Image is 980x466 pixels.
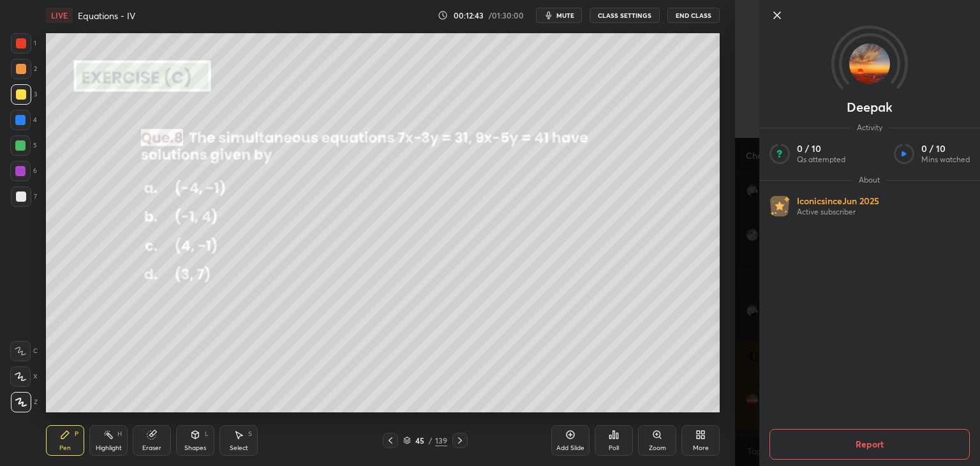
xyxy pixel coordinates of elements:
div: 7 [11,186,37,207]
div: H [117,431,122,437]
div: 3 [11,84,37,105]
button: mute [536,8,582,23]
button: CLASS SETTINGS [590,8,660,23]
div: 139 [435,435,447,446]
div: Shapes [184,445,206,451]
h4: Equations - IV [78,10,135,22]
div: / [429,437,433,444]
div: X [10,366,38,387]
img: 6ae1e2931fbf4cf4a06fdd9bbc23c4b4.jpg [849,43,890,84]
p: Mins watched [921,154,970,165]
div: L [205,431,209,437]
div: More [693,445,709,451]
div: 2 [11,59,37,79]
span: About [852,175,886,185]
div: Highlight [96,445,122,451]
div: 5 [10,135,37,156]
div: 6 [10,161,37,181]
p: Active subscriber [797,207,879,217]
div: 4 [10,110,37,130]
div: P [75,431,78,437]
div: LIVE [46,8,73,23]
span: mute [556,11,574,20]
button: Report [769,429,970,460]
span: Activity [850,123,889,133]
div: S [248,431,252,437]
div: Add Slide [556,445,584,451]
p: 0 / 10 [921,143,970,154]
div: Poll [609,445,619,451]
div: Zoom [649,445,666,451]
div: Select [230,445,248,451]
div: 1 [11,33,36,54]
div: Z [11,392,38,412]
p: Deepak [847,102,893,112]
button: End Class [667,8,720,23]
div: Pen [59,445,71,451]
p: Iconic since Jun 2025 [797,195,879,207]
div: Eraser [142,445,161,451]
p: Qs attempted [797,154,845,165]
p: 0 / 10 [797,143,845,154]
div: 45 [413,437,426,444]
div: C [10,341,38,361]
